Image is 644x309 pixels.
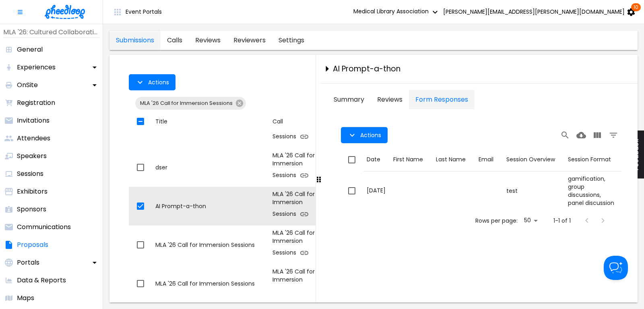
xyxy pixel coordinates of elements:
button: Event Portals [106,4,168,20]
div: MLA '26 Call for Immersion Sessions [272,229,325,261]
p: [DATE] [367,186,387,195]
div: Table Toolbar [340,122,621,148]
button: Actions [129,74,175,90]
p: OnSite [17,80,38,90]
button: View Columns [589,127,605,143]
span: Medical Library Association [353,7,440,15]
p: Exhibitors [17,187,47,196]
div: gamification, group discussions, panel discussion [568,175,617,207]
button: tab-Summary [327,90,371,109]
p: Sessions [17,169,43,179]
svg: Drag to resize [317,176,321,183]
button: Medical Library Association [352,4,442,20]
p: Sponsors [17,205,46,214]
a: proposals-tab-settings [272,31,311,50]
p: Rows per page: [475,217,518,225]
div: proposals tabs [109,31,311,50]
button: Sort [390,152,426,167]
div: MLA '26 Call for Immersion Sessions [155,280,266,288]
p: MLA '26: Cultured Collaborations [3,27,99,37]
p: Attendees [17,134,50,143]
button: Download CSV [573,127,589,143]
p: Communications [17,222,71,232]
span: Actions [360,132,381,138]
a: proposals-tab-reviewers [227,31,272,50]
button: Sort [433,152,469,167]
div: MLA '26 Call for Immersion Sessions [135,97,246,110]
div: MLA '26 Call for Immersion Sessions [155,241,266,249]
span: 10 [631,3,641,11]
div: First Name [393,154,423,165]
button: Sort [475,152,497,167]
div: MLA '26 Call for Immersion Sessions [272,267,325,300]
a: proposals-tab-reviews [189,31,227,50]
div: Call [272,117,325,126]
p: Portals [17,258,39,267]
span: Actions [148,79,169,86]
div: Email [479,154,493,165]
div: AI Prompt-a-thon [155,202,266,210]
a: proposals-tab-submissions [109,31,161,50]
a: proposals-tab-calls [161,31,189,50]
p: Proposals [17,240,48,250]
span: Feedback [632,139,640,171]
p: 1-1 of 1 [553,217,571,225]
h3: AI Prompt-a-thon [333,65,400,73]
p: Experiences [17,63,56,72]
div: drag-to-resize [316,55,321,303]
button: Sort [503,152,558,167]
div: MLA '26 Call for Immersion Sessions [272,151,325,184]
img: logo [45,5,85,19]
div: 50 [521,215,541,226]
div: MLA '26 Call for Immersion Sessions [272,190,325,222]
div: test [506,187,561,195]
p: Data & Reports [17,276,66,285]
div: Last Name [436,154,466,165]
button: Actions [341,127,388,143]
div: Session Format [568,154,611,165]
p: Registration [17,98,55,108]
span: MLA '26 Call for Immersion Sessions [135,100,237,106]
div: dser [155,163,266,171]
div: Title [155,117,266,126]
div: Date [367,154,380,165]
button: Search [557,127,573,143]
button: [PERSON_NAME][EMAIL_ADDRESS][PERSON_NAME][DOMAIN_NAME] 10 [442,4,638,20]
button: Sort [363,152,384,167]
button: tab-Form Responses [409,90,475,109]
iframe: Help Scout Beacon - Open [604,256,628,280]
p: Speakers [17,151,47,161]
button: close-drawer [321,61,333,77]
p: Maps [17,293,34,303]
button: tab-Reviews [371,90,409,109]
p: General [17,45,43,54]
span: [PERSON_NAME][EMAIL_ADDRESS][PERSON_NAME][DOMAIN_NAME] [443,8,625,15]
span: Event Portals [126,8,162,15]
button: Filter Table [605,127,621,143]
button: Sort [565,152,614,167]
div: simple tabs example [327,90,634,109]
p: Invitations [17,116,50,125]
div: Session Overview [506,154,555,165]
